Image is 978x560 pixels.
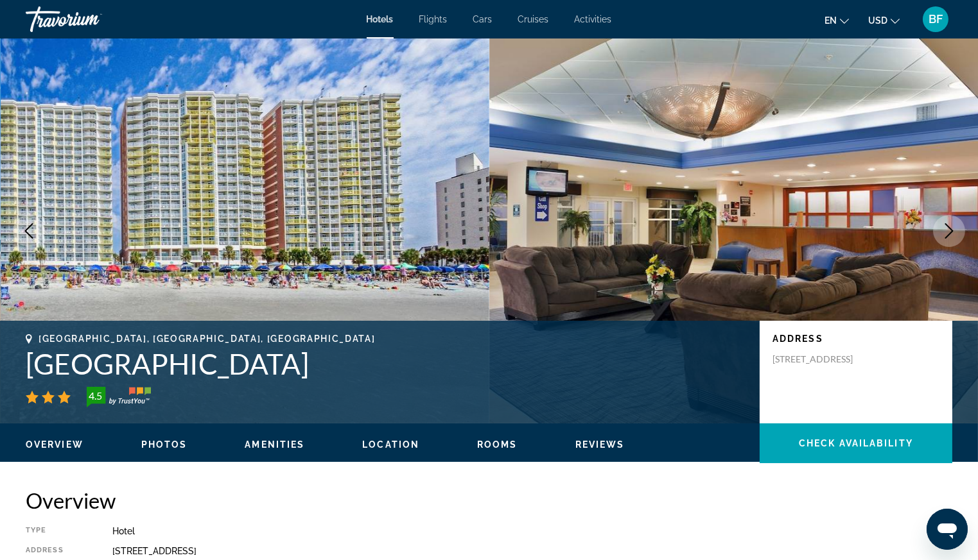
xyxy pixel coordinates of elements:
[141,439,188,450] button: Photos
[362,439,419,450] button: Location
[362,439,419,450] span: Location
[141,439,188,450] span: Photos
[575,439,625,450] button: Reviews
[473,14,493,24] a: Cars
[26,3,154,36] a: Travorium
[575,439,625,450] span: Reviews
[760,423,952,463] button: Check Availability
[419,14,448,24] a: Flights
[26,439,83,450] button: Overview
[26,347,747,380] h1: [GEOGRAPHIC_DATA]
[773,353,875,365] p: [STREET_ADDRESS]
[112,546,952,556] div: [STREET_ADDRESS]
[868,11,900,30] button: Change currency
[26,488,952,513] h2: Overview
[245,439,304,450] button: Amenities
[477,439,518,450] span: Rooms
[929,13,943,26] span: BF
[799,438,913,448] span: Check Availability
[367,14,394,24] a: Hotels
[87,387,151,407] img: trustyou-badge-hor.svg
[518,14,549,24] a: Cruises
[13,215,45,247] button: Previous image
[39,334,375,344] span: [GEOGRAPHIC_DATA], [GEOGRAPHIC_DATA], [GEOGRAPHIC_DATA]
[245,439,304,450] span: Amenities
[26,526,80,536] div: Type
[919,6,952,33] button: User Menu
[868,15,887,26] span: USD
[83,388,109,403] div: 4.5
[575,14,612,24] a: Activities
[477,439,518,450] button: Rooms
[112,526,952,536] div: Hotel
[26,439,83,450] span: Overview
[927,509,968,550] iframe: Button to launch messaging window
[825,15,837,26] span: en
[26,546,80,556] div: Address
[933,215,965,247] button: Next image
[773,334,939,344] p: Address
[825,11,849,30] button: Change language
